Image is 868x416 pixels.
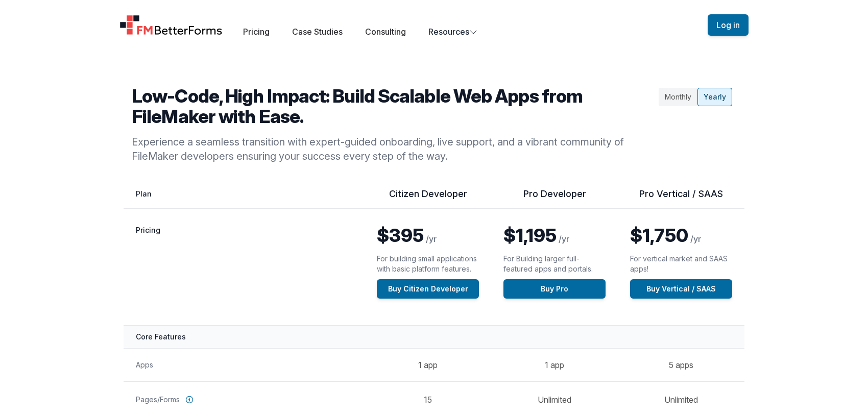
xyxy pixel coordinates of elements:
[630,224,688,247] span: $1,750
[365,27,406,37] a: Consulting
[377,254,479,274] p: For building small applications with basic platform features.
[124,209,365,326] th: Pricing
[659,88,697,106] div: Monthly
[132,135,655,163] p: Experience a seamless transition with expert-guided onboarding, live support, and a vibrant commu...
[365,348,491,381] td: 1 app
[503,254,606,274] p: For Building larger full-featured apps and portals.
[559,234,569,244] span: /yr
[136,189,152,198] span: Plan
[618,348,744,381] td: 5 apps
[107,12,761,38] nav: Global
[124,325,744,348] th: Core Features
[124,348,365,381] th: Apps
[292,27,343,37] a: Case Studies
[630,279,732,299] a: Buy Vertical / SAAS
[630,254,732,274] p: For vertical market and SAAS apps!
[426,234,437,244] span: /yr
[243,27,270,37] a: Pricing
[132,86,655,127] h2: Low-Code, High Impact: Build Scalable Web Apps from FileMaker with Ease.
[503,279,606,299] a: Buy Pro
[491,348,618,381] td: 1 app
[690,234,701,244] span: /yr
[365,188,491,209] th: Citizen Developer
[491,188,618,209] th: Pro Developer
[119,15,223,35] a: Home
[377,279,479,299] a: Buy Citizen Developer
[708,14,749,36] button: Log in
[697,88,732,106] div: Yearly
[377,224,424,247] span: $395
[618,188,744,209] th: Pro Vertical / SAAS
[503,224,557,247] span: $1,195
[428,26,477,38] button: Resources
